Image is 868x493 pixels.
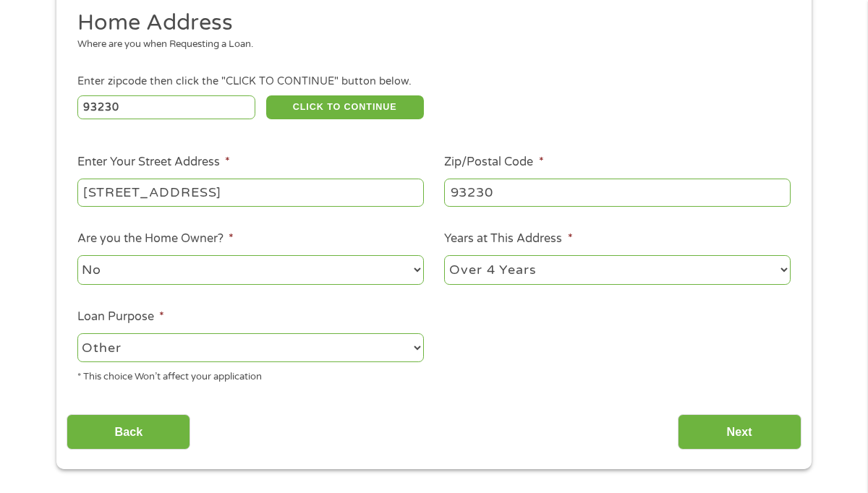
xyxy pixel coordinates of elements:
div: * This choice Won’t affect your application [77,365,424,385]
h2: Home Address [77,9,780,38]
div: Enter zipcode then click the "CLICK TO CONTINUE" button below. [77,74,791,90]
label: Zip/Postal Code [444,155,543,170]
input: Next [678,414,801,450]
label: Enter Your Street Address [77,155,230,170]
label: Are you the Home Owner? [77,231,234,246]
input: Enter Zipcode (e.g 01510) [77,95,256,120]
input: Back [67,414,190,450]
label: Years at This Address [444,231,572,246]
input: 1 Main Street [77,179,424,206]
label: Loan Purpose [77,309,164,325]
button: CLICK TO CONTINUE [266,95,424,120]
div: Where are you when Requesting a Loan. [77,38,780,52]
